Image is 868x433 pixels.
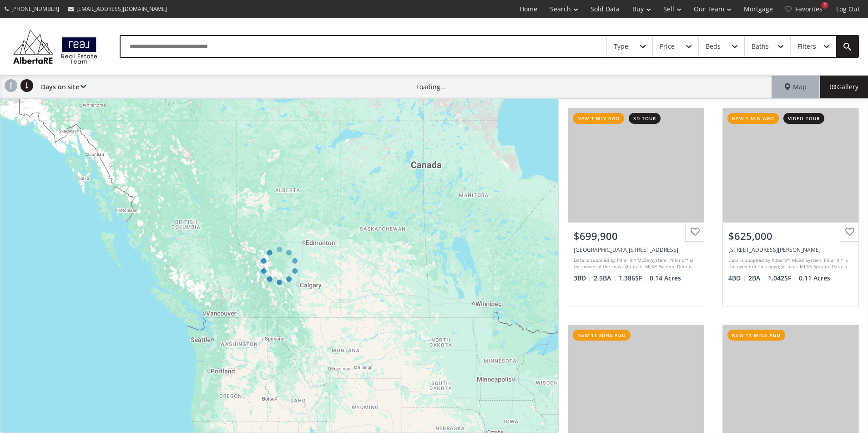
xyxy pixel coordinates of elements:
div: Baths [752,43,769,50]
a: [EMAIL_ADDRESS][DOMAIN_NAME] [64,0,172,17]
div: Beds [706,43,721,50]
div: Gallery [820,76,868,98]
span: Map [785,82,807,92]
span: 0.11 Acres [799,274,830,283]
span: Gallery [830,82,858,92]
span: [EMAIL_ADDRESS][DOMAIN_NAME] [76,5,167,13]
div: 5232 Marshall Road NE, Calgary, AB T2A 2Y9 [728,246,853,254]
span: 2.5 BA [594,274,616,283]
div: 1243 19 Street NE, Calgary, AB T2E 4Y1 [574,246,698,254]
div: $625,000 [728,229,853,243]
div: Map [772,76,820,98]
a: new 1 min agovideo tour$625,000[STREET_ADDRESS][PERSON_NAME]Data is supplied by Pillar 9™ MLS® Sy... [713,99,868,316]
div: Filters [797,43,816,50]
span: 1,386 SF [619,274,647,283]
div: Data is supplied by Pillar 9™ MLS® System. Pillar 9™ is the owner of the copyright in its MLS® Sy... [728,257,851,270]
span: 2 BA [748,274,766,283]
div: Days on site [36,76,86,98]
span: 0.14 Acres [650,274,681,283]
div: Data is supplied by Pillar 9™ MLS® System. Pillar 9™ is the owner of the copyright in its MLS® Sy... [574,257,696,270]
span: 3 BD [574,274,591,283]
span: 1,042 SF [768,274,797,283]
img: Logo [9,27,101,66]
div: Loading... [416,82,446,92]
div: Type [614,43,628,50]
div: 2 [821,2,828,9]
span: 4 BD [728,274,746,283]
div: Price [660,43,675,50]
a: new 1 min ago3d tour$699,900[GEOGRAPHIC_DATA][STREET_ADDRESS]Data is supplied by Pillar 9™ MLS® S... [559,99,713,316]
div: $699,900 [574,229,698,243]
span: [PHONE_NUMBER] [11,5,59,13]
